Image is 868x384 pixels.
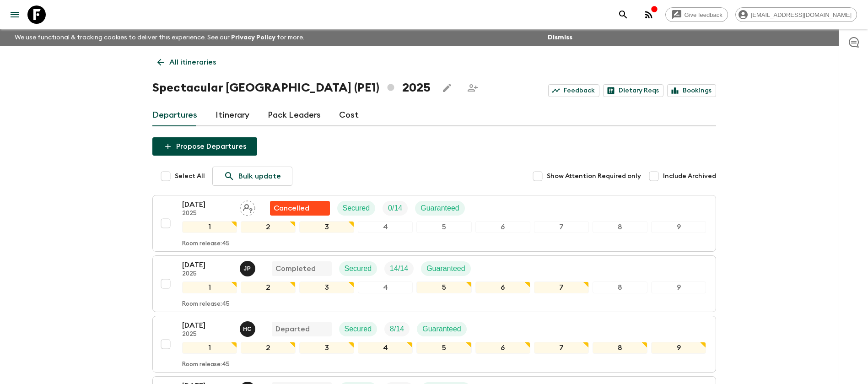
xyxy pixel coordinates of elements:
span: Show Attention Required only [547,172,641,181]
p: 8 / 14 [390,324,404,335]
div: 9 [651,281,706,293]
div: 2 [241,221,296,233]
span: [EMAIL_ADDRESS][DOMAIN_NAME] [746,11,857,18]
p: Cancelled [274,203,309,214]
p: Guaranteed [421,203,459,214]
p: Departed [275,324,310,335]
div: 5 [416,342,471,354]
p: [DATE] [182,320,232,331]
div: 1 [182,221,237,233]
div: 9 [651,342,706,354]
p: Room release: 45 [182,240,230,248]
span: Select All [175,172,205,181]
div: Secured [339,322,377,336]
div: 5 [416,281,471,293]
a: Pack Leaders [268,104,321,126]
button: search adventures [614,5,632,24]
div: Secured [337,201,376,216]
p: We use functional & tracking cookies to deliver this experience. See our for more. [11,29,308,46]
span: Include Archived [663,172,716,181]
p: Secured [343,203,370,214]
div: 6 [475,342,530,354]
a: Itinerary [216,104,249,126]
div: 5 [416,221,471,233]
a: Bookings [667,84,716,97]
p: Completed [275,263,316,274]
p: Secured [345,263,372,274]
p: 2025 [182,270,232,278]
div: 6 [475,281,530,293]
div: 1 [182,281,237,293]
div: 3 [299,342,354,354]
button: menu [5,5,24,24]
button: Dismiss [545,31,575,44]
p: [DATE] [182,199,232,210]
span: Assign pack leader [240,203,255,211]
p: Secured [345,324,372,335]
p: Bulk update [238,171,281,182]
div: 4 [358,281,413,293]
p: All itineraries [169,57,216,68]
a: Dietary Reqs [603,84,663,97]
p: Room release: 45 [182,361,230,368]
p: [DATE] [182,260,232,270]
span: Joseph Pimentel [240,264,257,271]
button: Propose Departures [152,137,257,156]
div: 9 [651,221,706,233]
a: Cost [339,104,359,126]
div: 7 [534,342,589,354]
a: All itineraries [152,53,221,71]
a: Privacy Policy [231,34,275,41]
div: 3 [299,221,354,233]
span: Share this itinerary [464,79,482,97]
p: 0 / 14 [388,203,402,214]
button: [DATE]2025Assign pack leaderFlash Pack cancellationSecuredTrip FillGuaranteed123456789Room releas... [152,195,716,252]
div: Trip Fill [384,322,410,336]
div: 3 [299,281,354,293]
span: Give feedback [679,11,728,18]
button: [DATE]2025Hector Carillo DepartedSecuredTrip FillGuaranteed123456789Room release:45 [152,316,716,373]
p: Guaranteed [426,263,465,274]
p: Room release: 45 [182,301,230,308]
div: Trip Fill [384,261,414,276]
button: [DATE]2025Joseph PimentelCompletedSecuredTrip FillGuaranteed123456789Room release:45 [152,255,716,312]
div: 8 [593,342,647,354]
div: 6 [475,221,530,233]
a: Give feedback [665,7,728,22]
div: Secured [339,261,377,276]
p: 2025 [182,331,232,338]
p: Guaranteed [422,324,461,335]
div: 7 [534,281,589,293]
div: 4 [358,342,413,354]
div: 2 [241,281,296,293]
a: Departures [152,104,197,126]
div: [EMAIL_ADDRESS][DOMAIN_NAME] [735,7,857,22]
h1: Spectacular [GEOGRAPHIC_DATA] (PE1) 2025 [152,79,431,97]
div: 2 [241,342,296,354]
button: Edit this itinerary [438,79,456,97]
a: Bulk update [212,167,292,186]
div: 8 [593,221,647,233]
div: Trip Fill [383,201,408,216]
div: 7 [534,221,589,233]
div: 8 [593,281,647,293]
p: 14 / 14 [390,263,408,274]
span: Hector Carillo [240,324,257,331]
p: 2025 [182,210,232,217]
a: Feedback [548,84,599,97]
div: 1 [182,342,237,354]
div: Flash Pack cancellation [270,201,330,216]
div: 4 [358,221,413,233]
